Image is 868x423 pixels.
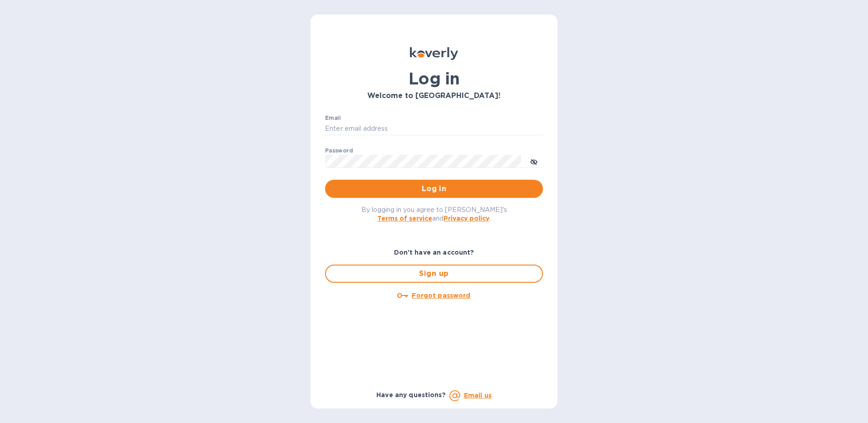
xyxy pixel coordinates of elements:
[361,206,507,222] span: By logging in you agree to [PERSON_NAME]'s and .
[394,249,474,256] b: Don't have an account?
[377,215,432,222] a: Terms of service
[525,152,543,170] button: toggle password visibility
[325,148,353,153] label: Password
[325,115,341,121] label: Email
[464,392,492,399] a: Email us
[444,215,489,222] a: Privacy policy
[410,47,458,60] img: Koverly
[325,122,543,136] input: Enter email address
[325,69,543,88] h1: Log in
[333,268,535,279] span: Sign up
[376,391,446,398] b: Have any questions?
[325,265,543,283] button: Sign up
[332,183,536,194] span: Log in
[325,180,543,198] button: Log in
[325,92,543,100] h3: Welcome to [GEOGRAPHIC_DATA]!
[412,292,470,299] u: Forgot password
